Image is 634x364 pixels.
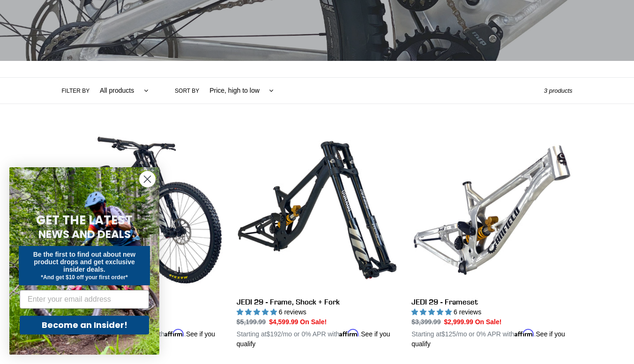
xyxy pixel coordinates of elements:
button: Become an Insider! [20,316,149,334]
span: 3 products [544,87,573,94]
span: *And get $10 off your first order* [41,274,127,281]
label: Sort by [175,87,199,95]
button: Close dialog [139,171,156,187]
span: Be the first to find out about new product drops and get exclusive insider deals. [33,251,136,273]
label: Filter by [62,87,90,95]
span: NEWS AND DEALS [38,227,131,242]
input: Enter your email address [20,290,149,309]
span: GET THE LATEST [36,212,133,229]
